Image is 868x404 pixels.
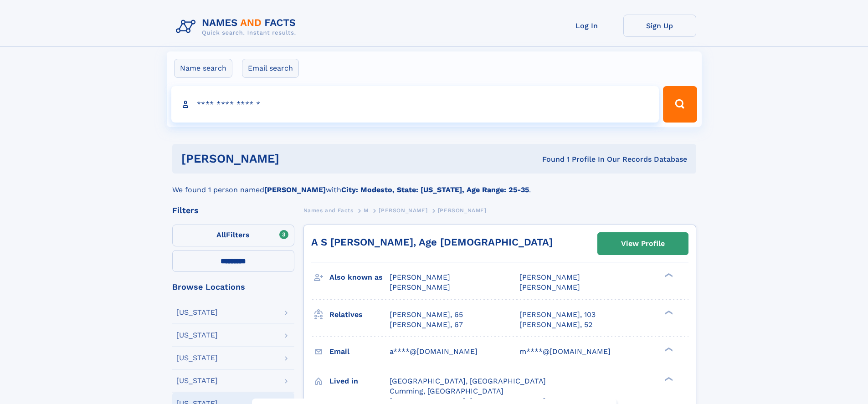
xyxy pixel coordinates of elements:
[172,225,294,246] label: Filters
[519,320,592,330] a: [PERSON_NAME], 52
[329,344,390,359] h3: Email
[623,15,696,37] a: Sign Up
[390,273,450,281] span: [PERSON_NAME]
[176,377,218,384] div: [US_STATE]
[364,207,369,214] span: M
[176,309,218,316] div: [US_STATE]
[598,233,688,255] a: View Profile
[176,332,218,339] div: [US_STATE]
[663,376,673,382] div: ❯
[242,59,299,78] label: Email search
[216,230,226,239] span: All
[519,310,596,320] a: [PERSON_NAME], 103
[390,283,450,291] span: [PERSON_NAME]
[390,310,463,320] a: [PERSON_NAME], 65
[172,283,294,291] div: Browse Locations
[364,205,369,216] a: M
[663,346,673,352] div: ❯
[519,283,580,291] span: [PERSON_NAME]
[390,377,546,385] span: [GEOGRAPHIC_DATA], [GEOGRAPHIC_DATA]
[379,207,427,214] span: [PERSON_NAME]
[663,272,673,278] div: ❯
[390,387,503,395] span: Cumming, [GEOGRAPHIC_DATA]
[264,185,326,194] b: [PERSON_NAME]
[311,236,553,248] a: A S [PERSON_NAME], Age [DEMOGRAPHIC_DATA]
[519,273,580,281] span: [PERSON_NAME]
[341,185,529,194] b: City: Modesto, State: [US_STATE], Age Range: 25-35
[329,270,390,285] h3: Also known as
[174,59,232,78] label: Name search
[172,174,696,195] div: We found 1 person named with .
[303,205,354,216] a: Names and Facts
[329,307,390,322] h3: Relatives
[550,15,623,37] a: Log In
[663,86,697,123] button: Search Button
[390,320,463,330] a: [PERSON_NAME], 67
[171,86,659,123] input: search input
[411,154,687,164] div: Found 1 Profile In Our Records Database
[176,354,218,362] div: [US_STATE]
[663,309,673,315] div: ❯
[181,153,411,164] h1: [PERSON_NAME]
[172,15,303,39] img: Logo Names and Facts
[172,206,294,215] div: Filters
[621,233,665,254] div: View Profile
[438,207,487,214] span: [PERSON_NAME]
[329,373,390,389] h3: Lived in
[379,205,427,216] a: [PERSON_NAME]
